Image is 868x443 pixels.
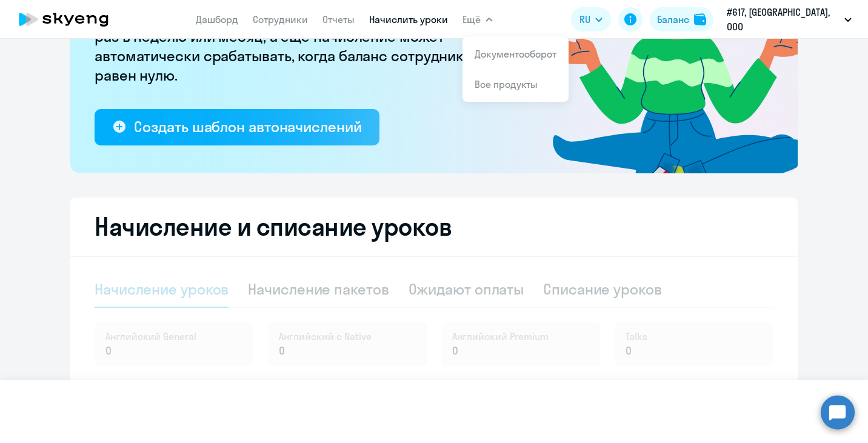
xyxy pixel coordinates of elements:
img: balance [694,13,706,25]
a: Все продукты [475,78,538,90]
a: Сотрудники [253,13,308,25]
div: Создать шаблон автоначислений [134,117,361,136]
a: Отчеты [322,13,355,25]
button: Ещё [462,7,493,32]
span: Ещё [462,12,481,27]
a: Дашборд [196,13,238,25]
h2: Начисление и списание уроков [95,212,773,241]
button: #617, [GEOGRAPHIC_DATA], ООО [721,5,858,34]
p: #617, [GEOGRAPHIC_DATA], ООО [727,5,840,34]
button: Создать шаблон автоначислений [95,109,379,145]
a: Начислить уроки [369,13,448,25]
button: RU [571,7,611,32]
a: Документооборот [475,48,556,60]
span: RU [579,12,590,27]
button: Балансbalance [650,7,713,32]
div: Баланс [657,12,689,27]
